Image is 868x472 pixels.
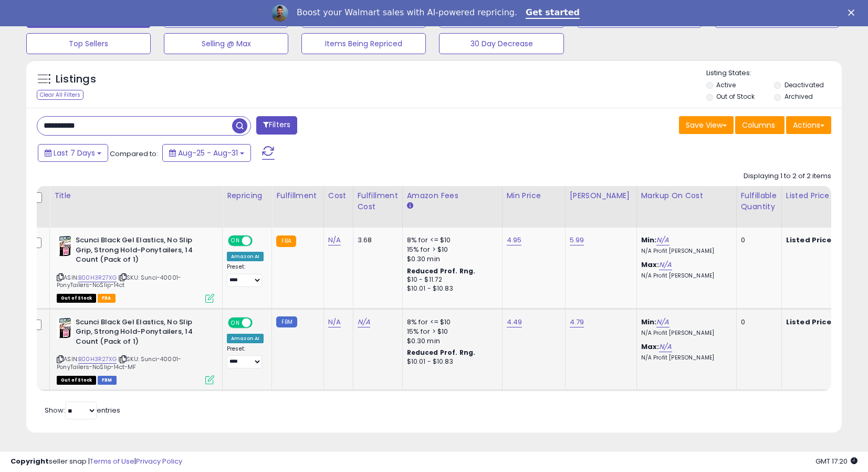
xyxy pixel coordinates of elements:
a: B00H3R27XG [78,273,117,282]
div: Preset: [227,263,264,287]
span: Compared to: [110,149,158,159]
h5: Listings [56,72,96,87]
span: Last 7 Days [54,148,95,158]
div: Preset: [227,345,264,369]
b: Min: [641,235,657,245]
label: Active [716,80,736,89]
div: $10.01 - $10.83 [407,284,494,293]
a: N/A [328,235,341,245]
div: 3.68 [358,235,394,245]
div: 15% for > $10 [407,245,494,254]
p: N/A Profit [PERSON_NAME] [641,272,728,280]
span: | SKU: Sunci-40001-PonyTailers-NoSlip-14ct-MF [57,355,181,371]
div: Min Price [507,190,561,201]
div: Close [848,9,859,16]
img: 41Aiion8HGL._SL40_.jpg [57,317,73,338]
div: $0.30 min [407,254,494,264]
div: ASIN: [57,317,214,384]
span: Show: entries [45,405,120,415]
button: 30 Day Decrease [439,33,563,54]
a: N/A [659,260,672,270]
span: All listings that are currently out of stock and unavailable for purchase on Amazon [57,376,96,385]
b: Reduced Prof. Rng. [407,348,476,357]
button: Selling @ Max [164,33,288,54]
b: Max: [641,260,660,270]
small: Amazon Fees. [407,201,413,211]
small: FBA [276,235,296,247]
div: Amazon AI [227,252,264,261]
div: Fulfillable Quantity [741,190,777,212]
a: 4.49 [507,317,522,327]
div: Cost [328,190,349,201]
a: Privacy Policy [136,456,182,466]
b: Listed Price: [786,317,834,327]
div: 8% for <= $10 [407,317,494,327]
span: ON [229,237,242,245]
b: Reduced Prof. Rng. [407,266,476,275]
button: Save View [679,116,734,134]
span: 2025-09-11 17:20 GMT [815,456,857,466]
label: Archived [785,92,813,101]
a: 4.95 [507,235,522,245]
p: Listing States: [706,68,842,78]
div: $0.30 min [407,336,494,346]
label: Deactivated [785,80,824,89]
p: N/A Profit [PERSON_NAME] [641,248,728,255]
b: Max: [641,342,660,352]
span: All listings that are currently out of stock and unavailable for purchase on Amazon [57,294,96,303]
div: Clear All Filters [37,90,83,100]
a: N/A [358,317,370,327]
img: 41Aiion8HGL._SL40_.jpg [57,235,73,256]
span: Columns [742,120,775,130]
div: Repricing [227,190,267,201]
a: B00H3R27XG [78,355,117,364]
div: Amazon Fees [407,190,498,201]
div: Fulfillment [276,190,319,201]
div: Fulfillment Cost [358,190,398,212]
b: Listed Price: [786,235,834,245]
span: OFF [251,237,268,245]
b: Scunci Black Gel Elastics, No Slip Grip, Strong Hold-Ponytailers, 14 Count (Pack of 1) [76,235,203,268]
div: seller snap | | [11,457,182,467]
strong: Copyright [11,456,49,466]
a: Get started [526,7,580,19]
span: OFF [251,318,268,327]
button: Actions [786,116,831,134]
div: $10.01 - $10.83 [407,357,494,366]
div: Markup on Cost [641,190,732,201]
a: N/A [328,317,341,327]
button: Items Being Repriced [301,33,426,54]
div: Displaying 1 to 2 of 2 items [744,171,831,181]
a: N/A [659,342,672,352]
button: Last 7 Days [38,144,108,162]
th: The percentage added to the cost of goods (COGS) that forms the calculator for Min & Max prices. [636,186,736,228]
div: ASIN: [57,235,214,302]
span: | SKU: Sunci-40001-PonyTailers-NoSlip-14ct [57,273,181,289]
span: Aug-25 - Aug-31 [178,148,238,158]
div: $10 - $11.72 [407,275,494,284]
a: Terms of Use [90,456,134,466]
span: FBM [98,376,117,385]
p: N/A Profit [PERSON_NAME] [641,354,728,362]
small: FBM [276,316,297,327]
button: Aug-25 - Aug-31 [162,144,251,162]
b: Scunci Black Gel Elastics, No Slip Grip, Strong Hold-Ponytailers, 14 Count (Pack of 1) [76,317,203,350]
div: Title [54,190,218,201]
button: Columns [735,116,785,134]
div: [PERSON_NAME] [570,190,632,201]
div: 15% for > $10 [407,327,494,336]
button: Top Sellers [26,33,151,54]
label: Out of Stock [716,92,755,101]
a: 4.79 [570,317,584,327]
p: N/A Profit [PERSON_NAME] [641,330,728,337]
button: Filters [256,116,297,135]
div: 0 [741,317,773,327]
div: 8% for <= $10 [407,235,494,245]
div: Amazon AI [227,334,264,343]
img: Profile image for Adrian [271,5,288,22]
a: N/A [656,317,669,327]
span: ON [229,318,242,327]
span: FBA [98,294,116,303]
div: Boost your Walmart sales with AI-powered repricing. [297,7,517,18]
div: 0 [741,235,773,245]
